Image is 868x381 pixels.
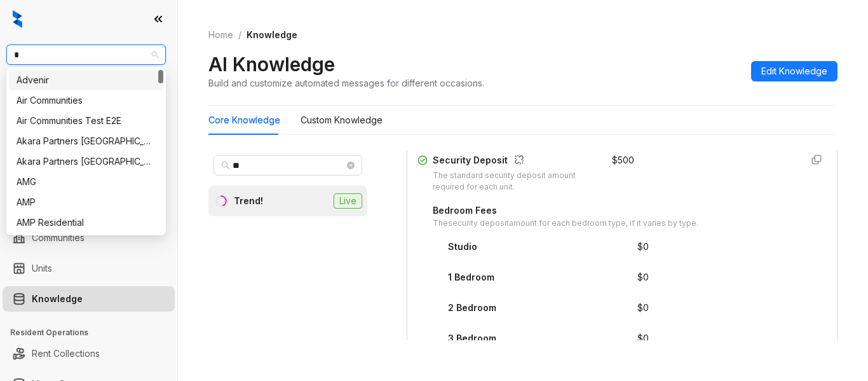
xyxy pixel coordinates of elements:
div: The standard security deposit amount required for each unit. [433,170,597,194]
li: Units [3,256,175,281]
div: Akara Partners [GEOGRAPHIC_DATA] [17,134,156,148]
a: Rent Collections [32,341,100,366]
span: Knowledge [247,29,297,40]
li: Communities [3,225,175,251]
li: Knowledge [3,286,175,312]
div: $ 0 [637,301,649,315]
span: search [221,161,230,170]
li: Collections [3,170,175,196]
li: Leasing [3,140,175,165]
div: Security Deposit [433,153,597,170]
div: AMP Residential [17,216,156,230]
div: Air Communities Test E2E [9,111,163,131]
a: Communities [32,225,85,251]
li: Rent Collections [3,341,175,366]
a: Knowledge [32,286,83,312]
div: Akara Partners Nashville [9,131,163,151]
div: $ 0 [637,240,649,254]
span: close-circle [347,162,355,169]
div: Custom Knowledge [301,113,383,127]
div: 2 Bedroom [448,301,496,315]
div: Studio [448,240,477,254]
div: Build and customize automated messages for different occasions. [208,76,484,90]
div: Akara Partners [GEOGRAPHIC_DATA] [17,155,156,169]
div: Bedroom Fees [433,204,698,218]
div: The security deposit amount for each bedroom type, if it varies by type. [433,218,698,230]
div: $ 0 [637,331,649,345]
span: Edit Knowledge [761,64,827,78]
button: Edit Knowledge [751,61,837,81]
div: AMG [17,175,156,189]
div: Akara Partners Phoenix [9,151,163,172]
div: Trend! [234,194,263,208]
li: Leads [3,85,175,111]
div: 1 Bedroom [448,270,494,284]
div: Advenir [17,73,156,87]
span: Live [334,193,362,209]
div: AMP Residential [9,212,163,233]
div: Air Communities [9,90,163,111]
div: AMP [9,192,163,212]
div: Air Communities [17,94,156,107]
div: Advenir [9,70,163,90]
a: Units [32,256,52,281]
div: $ 500 [612,153,634,167]
div: $ 0 [637,270,649,284]
h2: AI Knowledge [208,52,335,76]
a: Home [206,28,236,42]
li: / [238,28,241,42]
div: 3 Bedroom [448,331,496,345]
div: AMP [17,195,156,209]
img: logo [13,10,22,28]
div: Core Knowledge [208,113,280,127]
div: Air Communities Test E2E [17,114,156,128]
h3: Resident Operations [10,327,177,338]
div: AMG [9,172,163,192]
